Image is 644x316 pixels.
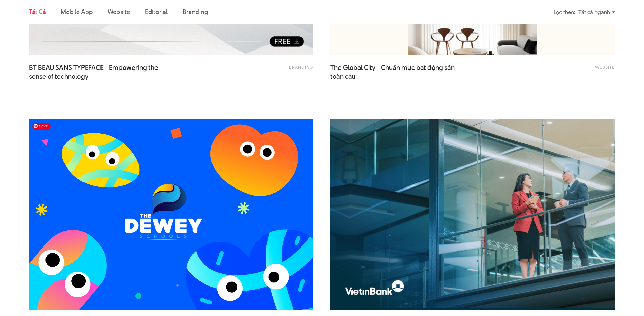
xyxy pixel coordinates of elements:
div: Tất cả ngành [578,6,615,18]
a: Website [108,7,130,16]
a: Tất cả [29,7,46,16]
a: Branding [289,64,313,70]
img: Sale support VietinBank [330,119,615,310]
a: Website [595,64,615,70]
a: Editorial [145,7,168,16]
span: The Global City - Chuẩn mực bất động sản [330,63,466,80]
span: toàn cầu [330,72,355,81]
a: BT BEAU SANS TYPEFACE - Empowering thesense of technology [29,63,165,80]
a: Branding [183,7,208,16]
span: Save [32,123,51,130]
span: sense of technology [29,72,88,81]
div: Lọc theo: [554,6,575,18]
a: The Global City - Chuẩn mực bất động sảntoàn cầu [330,63,466,80]
span: BT BEAU SANS TYPEFACE - Empowering the [29,63,165,80]
a: Mobile app [61,7,92,16]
